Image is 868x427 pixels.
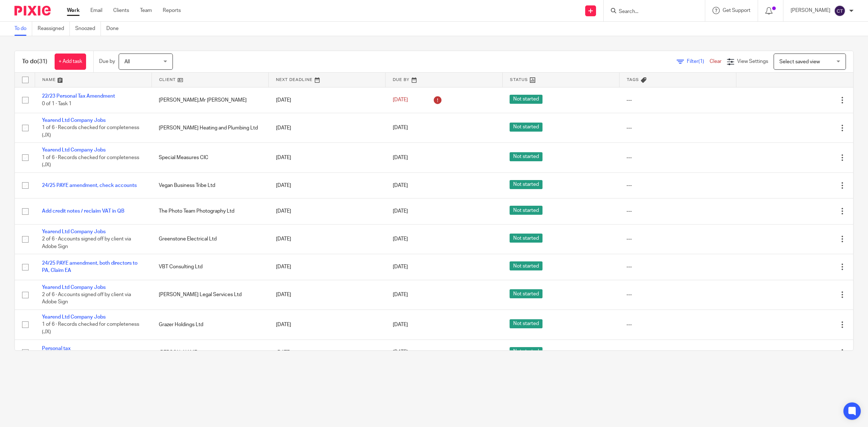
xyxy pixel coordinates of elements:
[106,22,124,36] a: Done
[626,154,729,161] div: ---
[626,97,729,104] div: ---
[269,224,386,254] td: [DATE]
[140,7,152,14] a: Team
[152,224,268,254] td: Greenstone Electrical Ltd
[393,183,408,188] span: [DATE]
[42,118,106,123] a: Yearend Ltd Company Jobs
[152,254,268,280] td: VBT Consulting Ltd
[626,263,729,270] div: ---
[393,98,408,103] span: [DATE]
[269,254,386,280] td: [DATE]
[42,155,139,168] span: 1 of 6 · Records checked for completeness (JX)
[779,59,820,64] span: Select saved view
[55,54,86,70] a: + Add task
[152,198,268,224] td: The Photo Team Photography Ltd
[510,319,542,328] span: Not started
[42,209,124,214] a: Add credit notes / reclaim VAT in QB
[75,22,101,36] a: Snoozed
[113,7,129,14] a: Clients
[152,340,268,365] td: [PERSON_NAME]
[42,183,137,188] a: 24/25 PAYE amendment, check accounts
[626,291,729,298] div: ---
[510,289,542,298] span: Not started
[510,152,542,161] span: Not started
[393,350,408,355] span: [DATE]
[22,58,47,65] h1: To do
[152,280,268,309] td: [PERSON_NAME] Legal Services Ltd
[42,236,131,249] span: 2 of 6 · Accounts signed off by client via Adobe Sign
[269,310,386,340] td: [DATE]
[152,87,268,113] td: [PERSON_NAME],Mr [PERSON_NAME]
[42,292,131,305] span: 2 of 6 · Accounts signed off by client via Adobe Sign
[269,87,386,113] td: [DATE]
[42,125,139,138] span: 1 of 6 · Records checked for completeness (JX)
[67,7,80,14] a: Work
[42,229,106,234] a: Yearend Ltd Company Jobs
[393,236,408,242] span: [DATE]
[510,347,542,356] span: Not started
[42,346,71,351] a: Personal tax
[626,235,729,243] div: ---
[393,322,408,327] span: [DATE]
[42,315,106,320] a: Yearend Ltd Company Jobs
[710,59,722,64] a: Clear
[42,322,139,335] span: 1 of 6 · Records checked for completeness (JX)
[42,101,72,106] span: 0 of 1 · Task 1
[42,285,106,290] a: Yearend Ltd Company Jobs
[14,6,51,16] img: Pixie
[626,321,729,328] div: ---
[90,7,102,14] a: Email
[791,7,830,14] p: [PERSON_NAME]
[723,8,750,13] span: Get Support
[510,261,542,270] span: Not started
[269,280,386,309] td: [DATE]
[627,78,639,82] span: Tags
[618,9,683,15] input: Search
[393,155,408,160] span: [DATE]
[42,261,137,273] a: 24/25 PAYE amendment, both directors to PA, Claim EA
[626,182,729,189] div: ---
[393,209,408,214] span: [DATE]
[510,234,542,243] span: Not started
[393,264,408,269] span: [DATE]
[152,143,268,172] td: Special Measures CIC
[269,172,386,198] td: [DATE]
[698,59,704,64] span: (1)
[152,172,268,198] td: Vegan Business Tribe Ltd
[626,124,729,132] div: ---
[269,143,386,172] td: [DATE]
[393,292,408,297] span: [DATE]
[163,7,181,14] a: Reports
[152,310,268,340] td: Grazer Holdings Ltd
[626,349,729,356] div: ---
[37,59,47,64] span: (31)
[393,125,408,131] span: [DATE]
[626,208,729,215] div: ---
[152,113,268,142] td: [PERSON_NAME] Heating and Plumbing Ltd
[510,206,542,215] span: Not started
[124,59,130,64] span: All
[269,340,386,365] td: [DATE]
[38,22,70,36] a: Reassigned
[510,180,542,189] span: Not started
[510,123,542,132] span: Not started
[42,148,106,153] a: Yearend Ltd Company Jobs
[269,113,386,142] td: [DATE]
[14,22,32,36] a: To do
[834,5,846,17] img: svg%3E
[687,59,710,64] span: Filter
[737,59,768,64] span: View Settings
[510,95,542,104] span: Not started
[269,198,386,224] td: [DATE]
[42,94,115,99] a: 22/23 Personal Tax Amendment
[99,58,115,65] p: Due by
